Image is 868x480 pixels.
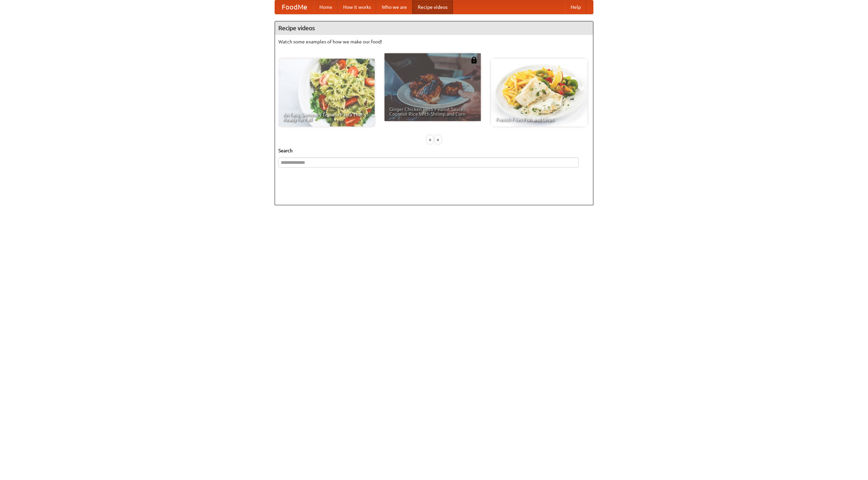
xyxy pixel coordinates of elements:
[275,0,314,14] a: FoodMe
[314,0,338,14] a: Home
[435,135,441,144] div: »
[496,117,583,122] span: French Fries Fish and Chips
[565,0,586,14] a: Help
[278,38,590,45] p: Watch some examples of how we make our food!
[427,135,433,144] div: «
[278,59,375,127] a: An Easy, Summery Tomato Pasta That's Ready for Fall
[283,112,370,122] span: An Easy, Summery Tomato Pasta That's Ready for Fall
[338,0,376,14] a: How it works
[412,0,453,14] a: Recipe videos
[278,147,590,154] h5: Search
[491,59,587,127] a: French Fries Fish and Chips
[471,57,477,63] img: 483408.png
[275,21,593,35] h4: Recipe videos
[376,0,412,14] a: Who we are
